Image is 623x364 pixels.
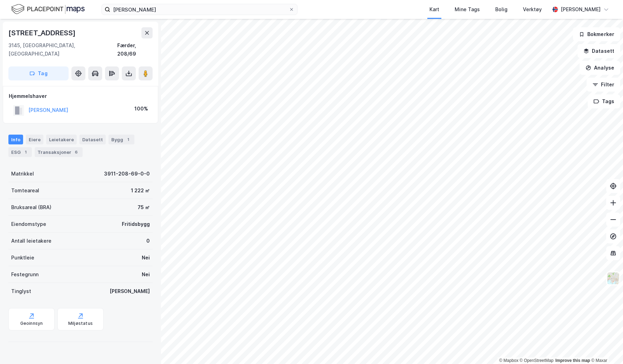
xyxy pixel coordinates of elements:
[580,61,620,75] button: Analyse
[22,149,29,156] div: 1
[68,321,93,326] div: Miljøstatus
[11,254,34,262] div: Punktleie
[8,147,32,157] div: ESG
[607,272,620,285] img: Z
[520,358,554,363] a: OpenStreetMap
[117,41,153,58] div: Færder, 208/69
[125,136,132,143] div: 1
[104,170,150,178] div: 3911-208-69-0-0
[587,78,620,92] button: Filter
[142,254,150,262] div: Nei
[11,220,46,228] div: Eiendomstype
[35,147,83,157] div: Transaksjoner
[146,237,150,245] div: 0
[11,3,85,15] img: logo.f888ab2527a4732fd821a326f86c7f29.svg
[523,5,542,14] div: Verktøy
[11,170,34,178] div: Matrikkel
[9,92,152,100] div: Hjemmelshaver
[11,237,51,245] div: Antall leietakere
[11,186,39,195] div: Tomteareal
[555,358,590,363] a: Improve this map
[561,5,601,14] div: [PERSON_NAME]
[122,220,150,228] div: Fritidsbygg
[8,41,117,58] div: 3145, [GEOGRAPHIC_DATA], [GEOGRAPHIC_DATA]
[577,44,620,58] button: Datasett
[429,5,439,14] div: Kart
[573,27,620,41] button: Bokmerker
[495,5,507,14] div: Bolig
[46,135,77,144] div: Leietakere
[11,203,51,212] div: Bruksareal (BRA)
[11,287,31,295] div: Tinglyst
[11,270,38,279] div: Festegrunn
[8,135,23,144] div: Info
[8,66,69,80] button: Tag
[455,5,480,14] div: Mine Tags
[134,105,148,113] div: 100%
[588,330,623,364] iframe: Chat Widget
[108,135,134,144] div: Bygg
[110,4,289,15] input: Søk på adresse, matrikkel, gårdeiere, leietakere eller personer
[131,186,150,195] div: 1 222 ㎡
[110,287,150,295] div: [PERSON_NAME]
[588,94,620,108] button: Tags
[26,135,43,144] div: Eiere
[79,135,106,144] div: Datasett
[138,203,150,212] div: 75 ㎡
[8,27,77,38] div: [STREET_ADDRESS]
[20,321,43,326] div: Geoinnsyn
[499,358,518,363] a: Mapbox
[73,149,80,156] div: 6
[142,270,150,279] div: Nei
